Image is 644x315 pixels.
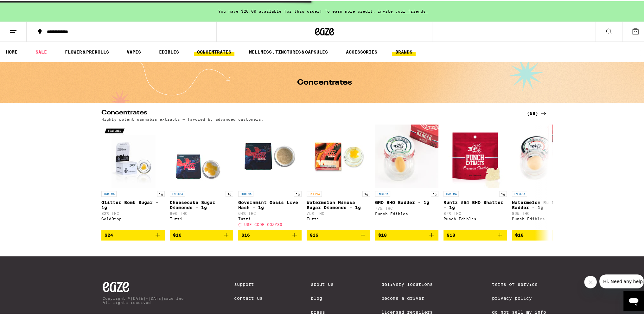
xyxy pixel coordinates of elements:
[362,190,370,196] p: 1g
[105,231,113,236] span: $24
[101,116,264,120] p: Highly potent cannabis extracts — favored by advanced customers.
[512,123,575,228] a: Open page for Watermelon Runtz BHO Badder - 1g from Punch Edibles
[512,215,575,220] div: Punch Edibles
[32,47,50,55] a: SALE
[101,190,117,196] p: INDICA
[170,123,233,228] a: Open page for Cheesecake Sugar Diamonds - 1g from Tutti
[443,210,507,214] p: 87% THC
[515,231,524,236] span: $18
[443,228,507,239] button: Add to bag
[307,123,370,187] img: Tutti - Watermelon Mimosa Sugar Diamonds - 1g
[101,199,165,209] p: Glitter Bomb Sugar - 1g
[238,123,302,187] img: Tutti - Governmint Oasis Live Hash - 1g
[375,228,438,239] button: Add to bag
[443,123,507,228] a: Open page for Runtz #64 BHO Shatter - 1g from Punch Edibles
[307,210,370,214] p: 75% THC
[512,210,575,214] p: 86% THC
[3,47,21,55] a: HOME
[392,47,416,55] a: BRANDS
[173,231,182,236] span: $16
[238,210,302,214] p: 64% THC
[447,231,455,236] span: $18
[244,221,282,225] span: USE CODE COZY30
[101,215,165,220] div: GoldDrop
[431,190,438,196] p: 1g
[492,280,546,286] a: Terms of Service
[101,108,516,116] h2: Concentrates
[375,210,438,215] div: Punch Edibles
[311,280,334,286] a: About Us
[599,273,644,287] iframe: Message from company
[62,47,112,55] a: FLOWER & PREROLLS
[343,47,380,55] a: ACCESSORIES
[170,190,185,196] p: INDICA
[492,294,546,299] a: Privacy Policy
[311,294,334,299] a: Blog
[381,280,444,286] a: Delivery Locations
[375,190,390,196] p: INDICA
[4,4,46,10] span: Hi. Need any help?
[238,228,302,239] button: Add to bag
[103,295,186,303] p: Copyright © [DATE]-[DATE] Eaze Inc. All rights reserved.
[194,47,234,55] a: CONCENTRATES
[375,205,438,209] p: 77% THC
[157,190,165,196] p: 1g
[124,47,144,55] a: VAPES
[101,123,165,228] a: Open page for Glitter Bomb Sugar - 1g from GoldDrop
[238,123,302,228] a: Open page for Governmint Oasis Live Hash - 1g from Tutti
[443,123,507,187] img: Punch Edibles - Runtz #64 BHO Shatter - 1g
[311,308,334,313] a: Press
[492,308,546,313] a: Do Not Sell My Info
[156,47,182,55] a: EDIBLES
[218,8,375,12] span: You have $20.00 available for this order! To earn more credit,
[307,123,370,228] a: Open page for Watermelon Mimosa Sugar Diamonds - 1g from Tutti
[170,215,233,220] div: Tutti
[170,228,233,239] button: Add to bag
[512,190,527,196] p: INDICA
[170,199,233,209] p: Cheesecake Sugar Diamonds - 1g
[310,231,318,236] span: $16
[378,231,387,236] span: $18
[294,190,302,196] p: 1g
[101,228,165,239] button: Add to bag
[623,290,644,310] iframe: Button to launch messaging window
[297,78,352,85] h1: Concentrates
[375,8,430,12] span: invite your friends.
[101,210,165,214] p: 82% THC
[238,215,302,220] div: Tutti
[234,294,263,299] a: Contact Us
[375,199,438,204] p: GMO BHO Badder - 1g
[170,123,233,187] img: Tutti - Cheesecake Sugar Diamonds - 1g
[381,308,444,313] a: Licensed Retailers
[307,215,370,220] div: Tutti
[443,190,459,196] p: INDICA
[238,190,253,196] p: INDICA
[375,123,438,187] img: Punch Edibles - GMO BHO Badder - 1g
[443,215,507,220] div: Punch Edibles
[226,190,233,196] p: 1g
[443,199,507,209] p: Runtz #64 BHO Shatter - 1g
[375,123,438,228] a: Open page for GMO BHO Badder - 1g from Punch Edibles
[307,199,370,209] p: Watermelon Mimosa Sugar Diamonds - 1g
[307,228,370,239] button: Add to bag
[499,190,507,196] p: 1g
[512,199,575,209] p: Watermelon Runtz BHO Badder - 1g
[527,108,547,116] a: (59)
[307,190,322,196] p: SATIVA
[381,294,444,299] a: Become a Driver
[170,210,233,214] p: 80% THC
[512,228,575,239] button: Add to bag
[101,123,165,187] img: GoldDrop - Glitter Bomb Sugar - 1g
[241,231,250,236] span: $16
[234,280,263,286] a: Support
[584,274,597,287] iframe: Close message
[512,123,575,187] img: Punch Edibles - Watermelon Runtz BHO Badder - 1g
[238,199,302,209] p: Governmint Oasis Live Hash - 1g
[246,47,331,55] a: WELLNESS, TINCTURES & CAPSULES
